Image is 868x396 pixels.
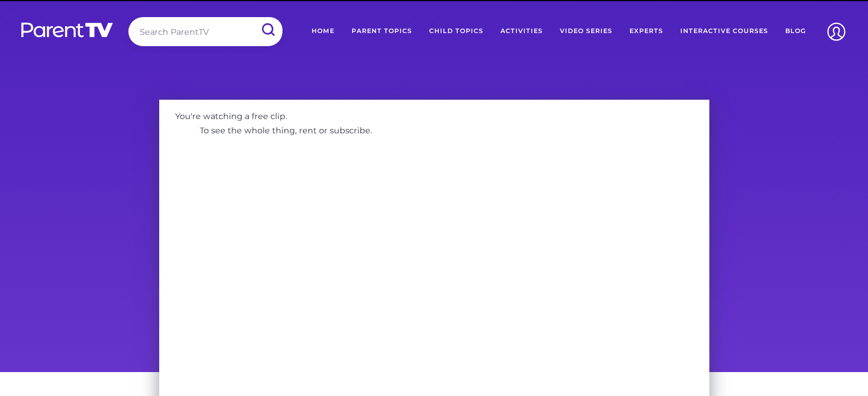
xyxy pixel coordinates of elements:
[128,17,282,46] input: Search ParentTV
[192,123,381,139] p: To see the whole thing, rent or subscribe.
[303,17,343,46] a: Home
[672,17,777,46] a: Interactive Courses
[20,22,114,38] img: parenttv-logo-white.4c85aaf.svg
[492,17,551,46] a: Activities
[551,17,621,46] a: Video Series
[421,17,492,46] a: Child Topics
[343,17,421,46] a: Parent Topics
[253,17,282,43] input: Submit
[167,108,296,124] p: You're watching a free clip.
[621,17,672,46] a: Experts
[822,17,851,46] img: Account
[777,17,814,46] a: Blog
